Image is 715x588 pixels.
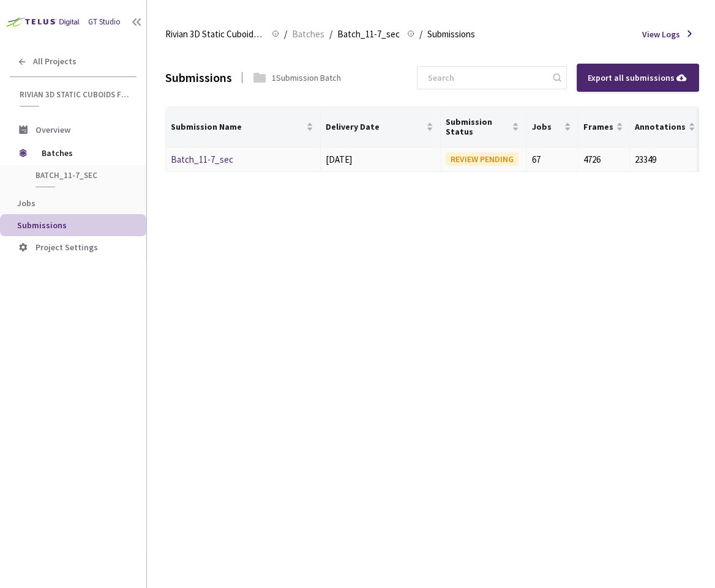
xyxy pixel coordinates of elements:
[33,56,77,67] span: All Projects
[88,16,121,28] div: GT Studio
[635,152,693,167] div: 23349
[441,107,526,147] th: Submission Status
[17,220,67,231] span: Submissions
[42,141,125,165] span: Batches
[36,124,70,135] span: Overview
[171,122,304,132] span: Submission Name
[419,27,422,42] li: /
[36,170,126,180] span: Batch_11-7_sec
[36,242,98,253] span: Project Settings
[427,27,475,42] span: Submissions
[635,122,686,132] span: Annotations
[326,122,424,132] span: Delivery Date
[337,27,400,42] span: Batch_11-7_sec
[20,89,129,100] span: Rivian 3D Static Cuboids fixed[2024-25]
[446,152,518,166] div: REVIEW PENDING
[630,107,698,147] th: Annotations
[272,71,341,84] div: 1 Submission Batch
[531,122,561,132] span: Jobs
[531,152,572,167] div: 67
[526,107,578,147] th: Jobs
[165,27,264,42] span: Rivian 3D Static Cuboids fixed[2024-25]
[326,152,435,167] div: [DATE]
[17,198,36,209] span: Jobs
[292,27,324,42] span: Batches
[284,27,287,42] li: /
[446,117,509,136] span: Submission Status
[290,27,327,40] a: Batches
[321,107,441,147] th: Delivery Date
[578,107,630,147] th: Frames
[171,154,233,165] a: Batch_11-7_sec
[329,27,332,42] li: /
[642,28,680,41] span: View Logs
[166,107,321,147] th: Submission Name
[588,71,688,84] div: Export all submissions
[421,67,551,89] input: Search
[583,122,613,132] span: Frames
[583,152,624,167] div: 4726
[165,68,232,87] div: Submissions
